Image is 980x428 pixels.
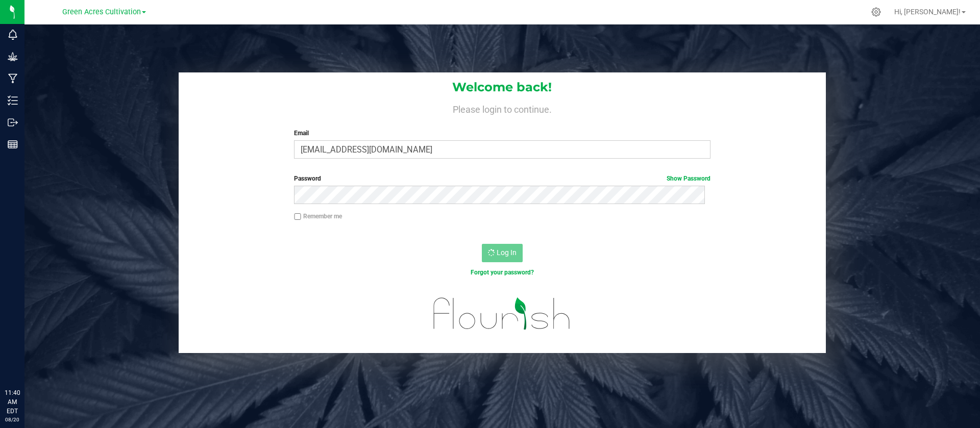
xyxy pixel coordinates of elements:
[5,388,20,416] p: 11:40 AM EDT
[8,52,18,62] inline-svg: Grow
[497,248,517,257] span: Log In
[8,73,18,84] inline-svg: Manufacturing
[894,8,961,16] span: Hi, [PERSON_NAME]!
[294,175,321,182] span: Password
[870,7,883,17] div: Manage settings
[179,81,826,94] h1: Welcome back!
[482,244,523,262] button: Log In
[421,288,583,340] img: flourish_logo.svg
[471,269,534,276] a: Forgot your password?
[294,129,710,138] label: Email
[8,30,18,40] inline-svg: Monitoring
[667,175,710,182] a: Show Password
[5,416,20,423] p: 08/20
[294,212,342,221] label: Remember me
[179,102,826,114] h4: Please login to continue.
[8,139,18,149] inline-svg: Reports
[294,213,301,220] input: Remember me
[62,8,141,16] span: Green Acres Cultivation
[8,117,18,128] inline-svg: Outbound
[8,95,18,106] inline-svg: Inventory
